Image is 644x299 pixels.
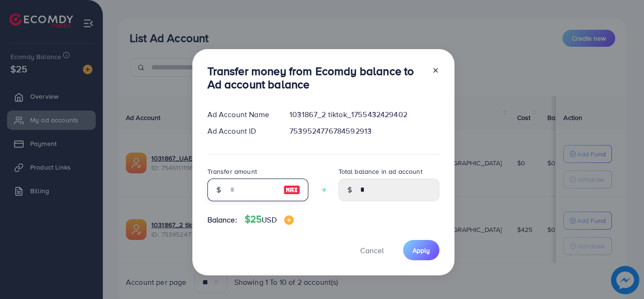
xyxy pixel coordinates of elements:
[200,126,282,137] div: Ad Account ID
[283,184,300,196] img: image
[284,215,294,225] img: image
[207,214,237,225] span: Balance:
[403,240,439,260] button: Apply
[282,109,446,120] div: 1031867_2 tiktok_1755432429402
[245,214,294,225] h4: $25
[200,109,282,120] div: Ad Account Name
[262,214,276,225] span: USD
[339,167,422,176] label: Total balance in ad account
[360,245,384,256] span: Cancel
[348,240,396,260] button: Cancel
[207,64,424,92] h3: Transfer money from Ecomdy balance to Ad account balance
[282,126,446,137] div: 7539524776784592913
[207,167,257,176] label: Transfer amount
[413,246,430,255] span: Apply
